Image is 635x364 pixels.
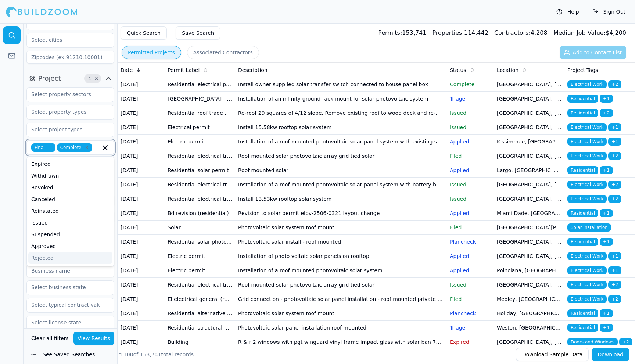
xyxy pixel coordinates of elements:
[450,138,491,145] p: Applied
[608,252,621,260] span: + 1
[28,193,112,205] div: Canceled
[165,92,235,106] td: [GEOGRAPHIC_DATA] - residential accessory structure - carport
[592,348,629,361] button: Download
[238,66,268,74] span: Description
[235,206,447,221] td: Revision to solar permit elpv-2506-0321 layout change
[118,77,165,92] td: [DATE]
[494,292,564,306] td: Medley, [GEOGRAPHIC_DATA]
[235,278,447,292] td: Roof mounted solar photovoltaic array grid tied solar
[567,309,598,317] span: Residential
[600,95,613,103] span: + 1
[31,143,55,152] span: Final
[450,210,491,217] p: Applied
[165,163,235,178] td: Residential solar permit
[165,77,235,92] td: Residential electrical permit
[450,167,491,174] p: Applied
[553,29,606,36] span: Median Job Value:
[450,95,491,102] p: Triage
[122,46,181,59] button: Permitted Projects
[118,206,165,221] td: [DATE]
[28,158,112,170] div: Expired
[567,152,607,160] span: Electrical Work
[494,106,564,120] td: [GEOGRAPHIC_DATA], [GEOGRAPHIC_DATA]
[165,106,235,120] td: Residential roof trade permit
[494,163,564,178] td: Largo, [GEOGRAPHIC_DATA]
[118,221,165,235] td: [DATE]
[26,264,114,277] input: Business name
[494,135,564,149] td: Kissimmee, [GEOGRAPHIC_DATA]
[165,221,235,235] td: Solar
[165,120,235,135] td: Electrical permit
[235,235,447,249] td: Photovoltaic solar install - roof mounted
[600,309,613,317] span: + 1
[494,206,564,221] td: Miami Dade, [GEOGRAPHIC_DATA]
[497,66,519,74] span: Location
[118,321,165,335] td: [DATE]
[118,120,165,135] td: [DATE]
[27,316,105,329] input: Select license state
[494,120,564,135] td: [GEOGRAPHIC_DATA], [GEOGRAPHIC_DATA]
[121,26,167,40] button: Quick Search
[432,29,488,37] div: 114,442
[567,138,607,146] span: Electrical Work
[235,92,447,106] td: Installation of an infinity-ground rack mount for solar photovoltaic system
[450,295,491,303] p: Filed
[118,192,165,206] td: [DATE]
[140,352,161,357] span: 153,741
[118,178,165,192] td: [DATE]
[567,109,598,117] span: Residential
[494,221,564,235] td: [GEOGRAPHIC_DATA][PERSON_NAME], [GEOGRAPHIC_DATA]
[235,192,447,206] td: Install 13.53kw rooftop solar system
[567,95,598,103] span: Residential
[118,149,165,163] td: [DATE]
[165,306,235,321] td: Residential alternative energy source
[28,217,112,229] div: Issued
[27,105,105,119] input: Select property types
[118,335,165,349] td: [DATE]
[600,209,613,217] span: + 1
[27,281,105,294] input: Select business state
[494,192,564,206] td: [GEOGRAPHIC_DATA], [GEOGRAPHIC_DATA]
[450,81,491,88] p: Complete
[29,332,71,345] button: Clear all filters
[567,281,607,289] span: Electrical Work
[57,143,92,152] span: Complete
[494,321,564,335] td: Weston, [GEOGRAPHIC_DATA]
[589,6,629,18] button: Sign Out
[26,348,114,361] button: See Saved Searches
[494,29,531,36] span: Contractors:
[608,266,621,274] span: + 1
[619,338,632,346] span: + 2
[235,178,447,192] td: Installation of a roof-mounted photovoltaic solar panel system with battery backup gateway: (1) 2...
[27,88,105,101] input: Select property sectors
[567,295,607,303] span: Electrical Work
[100,351,194,358] div: Showing of total records
[608,295,621,303] span: + 2
[494,178,564,192] td: [GEOGRAPHIC_DATA], [GEOGRAPHIC_DATA]
[176,26,220,40] button: Save Search
[567,195,607,203] span: Electrical Work
[450,66,466,74] span: Status
[235,135,447,149] td: Installation of a roof-mounted photovoltaic solar panel system with existing solar system installed
[553,29,626,37] div: $ 4,200
[73,332,115,345] button: View Results
[450,124,491,131] p: Issued
[567,166,598,174] span: Residential
[494,92,564,106] td: [GEOGRAPHIC_DATA], [GEOGRAPHIC_DATA]
[567,266,607,274] span: Electrical Work
[608,152,621,160] span: + 2
[608,138,621,146] span: + 1
[494,77,564,92] td: [GEOGRAPHIC_DATA], [GEOGRAPHIC_DATA]
[28,205,112,217] div: Reinstated
[118,92,165,106] td: [DATE]
[27,33,105,47] input: Select cities
[94,77,99,80] span: Clear Project filters
[235,221,447,235] td: Photovoltaic solar system roof mount
[165,235,235,249] td: Residential solar photovoltaic
[450,267,491,274] p: Applied
[516,348,589,361] button: Download Sample Data
[235,106,447,120] td: Re-roof 29 squares of 4/12 slope. Remove existing roof to wood deck and re-nail as needed. Instal...
[567,324,598,332] span: Residential
[118,278,165,292] td: [DATE]
[165,278,235,292] td: Residential electrical trade permit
